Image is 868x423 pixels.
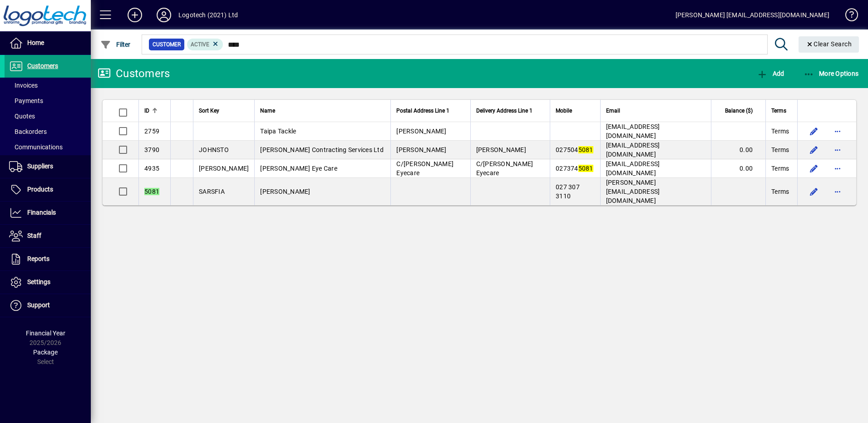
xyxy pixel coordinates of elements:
div: ID [144,106,165,116]
button: More options [830,161,845,176]
a: Quotes [5,108,91,124]
span: Sort Key [199,106,219,116]
a: Backorders [5,124,91,139]
button: Clear [799,36,859,53]
span: [EMAIL_ADDRESS][DOMAIN_NAME] [606,142,660,158]
span: 027374 [556,165,593,172]
span: Clear Search [806,40,852,48]
span: Filter [100,41,131,48]
span: Package [33,349,58,356]
a: Invoices [5,78,91,93]
button: Edit [807,161,821,176]
span: Balance ($) [725,106,753,116]
span: [PERSON_NAME] [260,188,310,195]
span: [PERSON_NAME] [396,146,446,153]
span: Terms [771,187,789,196]
a: Products [5,178,91,201]
mat-chip: Activation Status: Active [187,39,223,50]
span: Products [27,186,53,193]
span: 3790 [144,146,159,153]
a: Financials [5,202,91,224]
button: Edit [807,124,821,138]
a: Knowledge Base [838,2,857,31]
span: Postal Address Line 1 [396,106,449,116]
div: Mobile [556,106,594,116]
a: Staff [5,225,91,247]
span: Backorders [9,128,47,135]
div: Balance ($) [717,106,761,116]
a: Settings [5,271,91,294]
a: Suppliers [5,155,91,178]
a: Support [5,294,91,317]
span: Name [260,106,275,116]
span: 027504 [556,146,593,153]
em: 5081 [578,165,593,172]
span: [PERSON_NAME] Contracting Services Ltd [260,146,384,153]
span: Suppliers [27,162,53,170]
span: Email [606,106,620,116]
a: Reports [5,248,91,271]
span: Add [757,70,784,77]
span: C/[PERSON_NAME] Eyecare [396,160,454,177]
div: Name [260,106,385,116]
span: SARSFIA [199,188,225,195]
span: Terms [771,106,786,116]
span: [PERSON_NAME] [396,128,446,135]
span: Reports [27,255,49,262]
button: Profile [149,7,178,23]
span: [EMAIL_ADDRESS][DOMAIN_NAME] [606,123,660,139]
button: Add [120,7,149,23]
div: Customers [98,66,170,81]
span: Financials [27,209,56,216]
span: Home [27,39,44,46]
span: Customers [27,62,58,69]
button: More options [830,143,845,157]
span: JOHNSTO [199,146,229,153]
td: 0.00 [711,141,765,159]
em: 5081 [578,146,593,153]
button: Add [755,65,786,82]
div: [PERSON_NAME] [EMAIL_ADDRESS][DOMAIN_NAME] [676,8,829,22]
span: 4935 [144,165,159,172]
button: More Options [801,65,861,82]
span: Invoices [9,82,38,89]
span: Terms [771,127,789,136]
span: [PERSON_NAME][EMAIL_ADDRESS][DOMAIN_NAME] [606,179,660,204]
div: Logotech (2021) Ltd [178,8,238,22]
span: Support [27,301,50,309]
span: Mobile [556,106,572,116]
a: Payments [5,93,91,108]
span: C/[PERSON_NAME] Eyecare [476,160,533,177]
span: Terms [771,145,789,154]
span: Settings [27,278,50,285]
span: Terms [771,164,789,173]
span: 2759 [144,128,159,135]
span: Active [191,41,209,48]
span: Financial Year [26,330,65,337]
span: Taipa Tackle [260,128,296,135]
button: Edit [807,184,821,199]
span: 027 307 3110 [556,183,580,200]
div: Email [606,106,705,116]
span: More Options [804,70,859,77]
button: Filter [98,36,133,53]
em: 5081 [144,188,159,195]
span: Delivery Address Line 1 [476,106,533,116]
a: Communications [5,139,91,155]
button: Edit [807,143,821,157]
span: Communications [9,143,63,151]
span: ID [144,106,149,116]
button: More options [830,124,845,138]
span: Payments [9,97,43,104]
span: [PERSON_NAME] [199,165,249,172]
button: More options [830,184,845,199]
a: Home [5,32,91,54]
span: [PERSON_NAME] [476,146,526,153]
span: [PERSON_NAME] Eye Care [260,165,337,172]
span: [EMAIL_ADDRESS][DOMAIN_NAME] [606,160,660,177]
td: 0.00 [711,159,765,178]
span: Quotes [9,113,35,120]
span: Customer [153,40,181,49]
span: Staff [27,232,41,239]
